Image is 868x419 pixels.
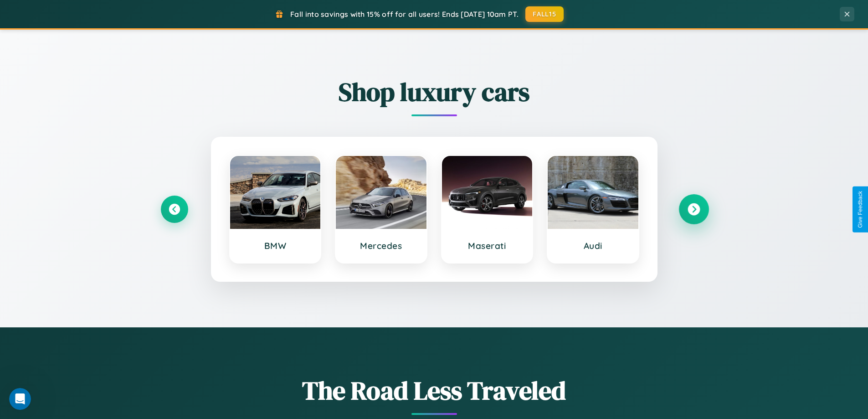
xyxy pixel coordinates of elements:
[161,74,708,109] h2: Shop luxury cars
[239,240,312,251] h3: BMW
[451,240,524,251] h3: Maserati
[290,10,519,19] span: Fall into savings with 15% off for all users! Ends [DATE] 10am PT.
[857,191,863,228] div: Give Feedback
[9,388,31,410] iframe: Intercom live chat
[525,6,564,22] button: FALL15
[557,240,629,251] h3: Audi
[345,240,417,251] h3: Mercedes
[161,373,708,408] h1: The Road Less Traveled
